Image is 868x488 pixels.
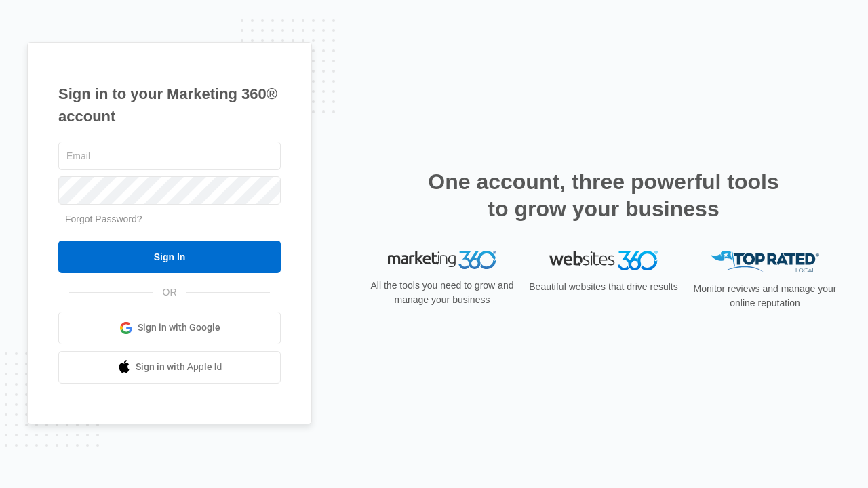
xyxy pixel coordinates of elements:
[388,251,496,270] img: Marketing 360
[58,351,281,384] a: Sign in with Apple Id
[689,282,841,310] p: Monitor reviews and manage your online reputation
[58,142,281,170] input: Email
[424,168,783,222] h2: One account, three powerful tools to grow your business
[366,279,518,307] p: All the tools you need to grow and manage your business
[58,241,281,273] input: Sign In
[58,312,281,344] a: Sign in with Google
[153,285,186,300] span: OR
[58,83,281,127] h1: Sign in to your Marketing 360® account
[549,251,658,270] img: Websites 360
[528,280,679,294] p: Beautiful websites that drive results
[138,321,220,335] span: Sign in with Google
[65,213,142,224] a: Forgot Password?
[136,360,222,374] span: Sign in with Apple Id
[711,251,819,273] img: Top Rated Local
